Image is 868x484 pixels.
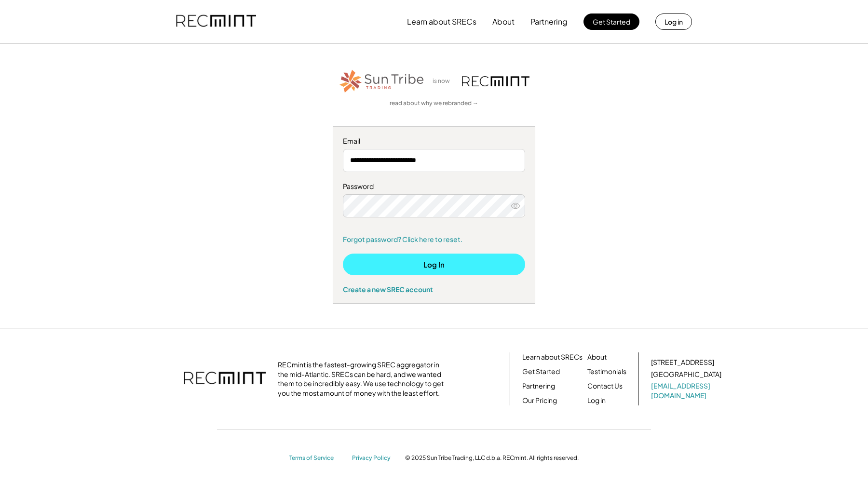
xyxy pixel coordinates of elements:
a: Contact Us [587,381,623,391]
a: Log in [587,396,606,405]
a: Privacy Policy [352,454,395,462]
button: Log In [343,254,525,275]
div: Email [343,136,525,146]
a: About [587,352,607,362]
div: Password [343,182,525,191]
button: Log in [655,13,692,30]
a: Our Pricing [522,396,557,405]
a: read about why we rebranded → [390,99,478,108]
a: [EMAIL_ADDRESS][DOMAIN_NAME] [651,381,723,400]
button: Get Started [583,13,639,30]
div: [STREET_ADDRESS] [651,358,714,367]
a: Learn about SRECs [522,352,583,362]
img: STT_Horizontal_Logo%2B-%2BColor.png [339,68,425,94]
div: Create a new SREC account [343,285,525,294]
img: recmint-logotype%403x.png [184,362,266,396]
button: About [492,12,515,31]
img: recmint-logotype%403x.png [462,76,529,86]
a: Get Started [522,367,560,376]
a: Terms of Service [289,454,342,462]
a: Testimonials [587,367,626,376]
div: is now [430,77,457,85]
button: Learn about SRECs [407,12,476,31]
button: Partnering [530,12,568,31]
div: RECmint is the fastest-growing SREC aggregator in the mid-Atlantic. SRECs can be hard, and we wan... [278,360,449,398]
a: Partnering [522,381,555,391]
div: © 2025 Sun Tribe Trading, LLC d.b.a. RECmint. All rights reserved. [405,454,579,462]
div: [GEOGRAPHIC_DATA] [651,370,721,379]
img: recmint-logotype%403x.png [176,5,256,38]
a: Forgot password? Click here to reset. [343,235,525,244]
